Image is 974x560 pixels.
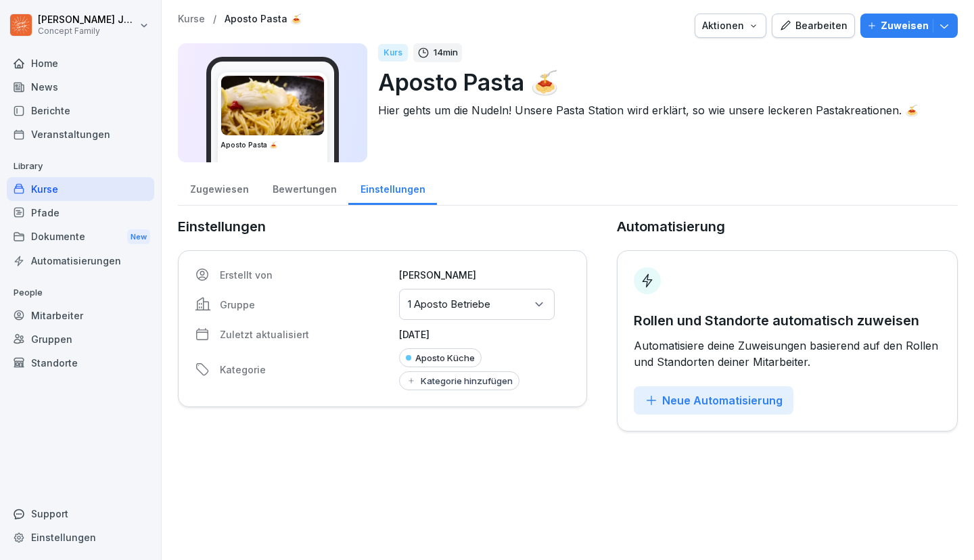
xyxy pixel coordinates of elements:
a: Kurse [178,14,205,25]
a: Einstellungen [7,526,154,549]
h3: Aposto Pasta 🍝 [221,140,325,150]
img: aa05vvnm2qz7p7s0pbe0pvys.png [221,76,324,135]
div: Aposto Küche [399,348,482,367]
button: Zuweisen [860,14,958,38]
p: 1 Aposto Betriebe [408,298,490,311]
div: Kurs [378,44,408,62]
p: People [7,282,154,304]
a: Mitarbeiter [7,304,154,327]
p: Concept Family [38,26,137,36]
p: Rollen und Standorte automatisch zuweisen [634,310,941,331]
a: DokumenteNew [7,225,154,250]
a: Zugewiesen [178,170,260,205]
p: Zuweisen [881,18,929,33]
p: Einstellungen [178,216,587,237]
p: Gruppe [220,298,391,312]
button: Bearbeiten [772,14,855,38]
a: Berichte [7,99,154,122]
div: Dokumente [7,225,154,250]
a: Home [7,51,154,75]
p: Aposto Pasta 🍝 [378,65,947,99]
a: Einstellungen [348,170,437,205]
div: Kategorie hinzufügen [406,375,513,386]
p: Erstellt von [220,268,391,282]
a: Veranstaltungen [7,122,154,146]
div: New [127,229,150,245]
p: Automatisiere deine Zuweisungen basierend auf den Rollen und Standorten deiner Mitarbeiter. [634,337,941,370]
a: Standorte [7,351,154,375]
p: 14 min [434,46,458,60]
button: Neue Automatisierung [634,386,793,415]
p: [PERSON_NAME] Jäger [38,14,137,26]
p: Hier gehts um die Nudeln! Unsere Pasta Station wird erklärt, so wie unsere leckeren Pastakreation... [378,102,947,118]
p: Automatisierung [617,216,725,237]
p: [DATE] [399,327,570,342]
a: Pfade [7,201,154,225]
a: Bewertungen [260,170,348,205]
a: Automatisierungen [7,249,154,273]
div: Aktionen [702,18,759,33]
p: [PERSON_NAME] [399,268,570,282]
div: Bearbeiten [779,18,848,33]
a: Kurse [7,177,154,201]
div: Neue Automatisierung [645,393,783,408]
p: Kategorie [220,363,391,377]
p: Library [7,156,154,177]
a: Aposto Pasta 🍝 [225,14,302,25]
button: Kategorie hinzufügen [399,371,519,390]
a: News [7,75,154,99]
a: Gruppen [7,327,154,351]
div: Support [7,502,154,526]
p: Zuletzt aktualisiert [220,327,391,342]
button: Aktionen [695,14,766,38]
p: / [213,14,216,25]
